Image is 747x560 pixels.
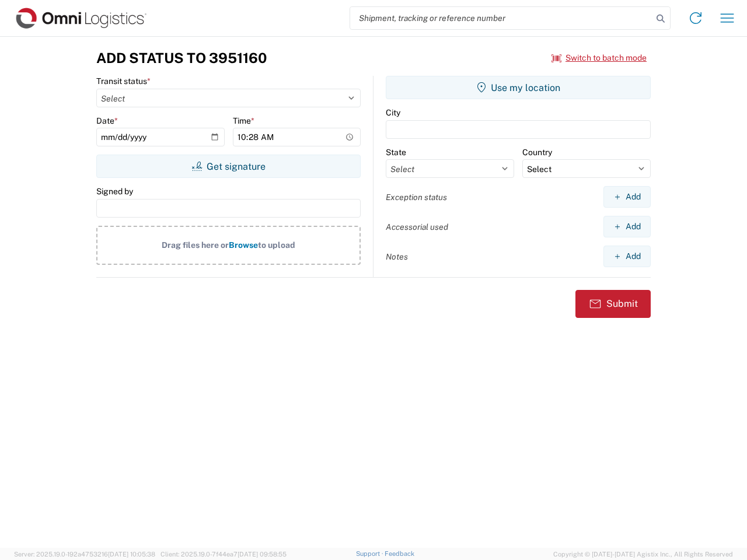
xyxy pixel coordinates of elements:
[108,551,155,558] span: [DATE] 10:05:38
[160,551,287,558] span: Client: 2025.19.0-7f44ea7
[522,147,552,157] label: Country
[356,550,385,557] a: Support
[386,76,651,99] button: Use my location
[603,186,651,208] button: Add
[14,551,155,558] span: Server: 2025.19.0-192a4753216
[386,107,400,118] label: City
[575,290,651,318] button: Submit
[96,116,118,126] label: Date
[603,216,651,237] button: Add
[258,240,295,250] span: to upload
[551,48,647,68] button: Switch to batch mode
[96,76,151,86] label: Transit status
[96,155,361,178] button: Get signature
[603,246,651,267] button: Add
[386,192,447,202] label: Exception status
[553,549,733,559] span: Copyright © [DATE]-[DATE] Agistix Inc., All Rights Reserved
[233,116,254,126] label: Time
[162,240,229,250] span: Drag files here or
[386,251,408,262] label: Notes
[96,50,267,66] h3: Add Status to 3951160
[229,240,258,250] span: Browse
[385,550,414,557] a: Feedback
[96,186,133,197] label: Signed by
[350,7,652,29] input: Shipment, tracking or reference number
[386,222,448,232] label: Accessorial used
[386,147,406,157] label: State
[238,551,287,558] span: [DATE] 09:58:55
